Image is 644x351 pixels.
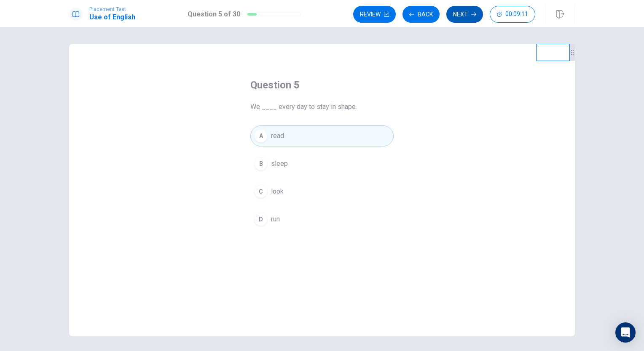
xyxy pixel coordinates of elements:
div: D [254,213,268,226]
button: Bsleep [250,153,394,174]
span: Placement Test [89,6,135,12]
div: B [254,157,268,170]
span: sleep [271,159,288,169]
div: C [254,185,268,198]
button: Back [402,6,440,23]
span: 00:09:11 [505,11,528,18]
h4: Question 5 [250,78,394,92]
h1: Use of English [89,12,135,22]
span: look [271,186,284,197]
span: run [271,214,280,224]
h1: Question 5 of 30 [188,9,240,19]
div: A [254,129,268,143]
button: Review [353,6,396,23]
button: Clook [250,181,394,202]
span: read [271,131,284,141]
button: Next [446,6,483,23]
button: Drun [250,209,394,230]
span: We ____ every day to stay in shape. [250,102,394,112]
button: 00:09:11 [490,6,535,23]
button: Aread [250,125,394,146]
div: Open Intercom Messenger [615,322,636,343]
